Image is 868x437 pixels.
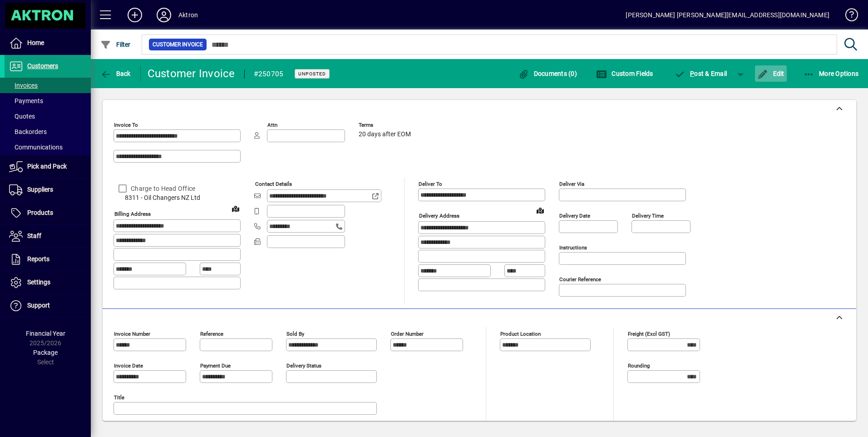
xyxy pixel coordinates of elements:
span: Settings [27,278,50,286]
span: Documents (0) [518,70,577,77]
a: Payments [5,93,91,109]
span: Home [27,39,44,46]
mat-label: Payment due [200,363,231,369]
button: Add [120,7,149,23]
a: Home [5,32,91,55]
div: Aktron [178,8,198,22]
mat-label: Sold by [286,331,304,337]
span: ost & Email [675,70,727,77]
span: Staff [27,232,41,239]
span: Products [27,209,53,216]
mat-label: Title [114,394,124,401]
mat-label: Product location [500,331,541,337]
button: Post & Email [670,65,732,82]
mat-label: Delivery time [632,213,664,219]
div: Customer Invoice [148,66,235,81]
span: Filter [100,41,131,48]
span: Custom Fields [596,70,653,77]
span: Backorders [9,128,47,135]
a: View on map [228,201,243,216]
a: Staff [5,225,91,248]
button: Profile [149,7,178,23]
a: Settings [5,271,91,294]
span: Financial Year [26,330,65,337]
mat-label: Attn [267,122,277,128]
span: Payments [9,97,43,104]
span: Invoices [9,82,38,89]
button: Edit [755,65,787,82]
button: Custom Fields [594,65,656,82]
span: Communications [9,144,63,151]
a: Communications [5,139,91,155]
mat-label: Freight (excl GST) [628,331,670,337]
mat-label: Courier Reference [559,276,601,283]
span: Reports [27,255,49,263]
span: Back [100,70,131,77]
button: Back [98,65,133,82]
button: Documents (0) [516,65,579,82]
mat-label: Deliver To [419,181,442,187]
mat-label: Invoice date [114,363,143,369]
app-page-header-button: Back [91,65,141,82]
span: More Options [804,70,859,77]
button: Filter [98,36,133,53]
a: Reports [5,248,91,271]
span: Terms [359,122,413,128]
mat-label: Delivery date [559,213,590,219]
span: Package [33,349,58,356]
mat-label: Rounding [628,363,650,369]
mat-label: Invoice number [114,331,150,337]
span: Quotes [9,113,35,120]
mat-label: Delivery status [286,363,321,369]
span: Support [27,302,50,309]
button: More Options [801,65,861,82]
div: #250705 [254,67,284,81]
span: Customer Invoice [153,40,203,49]
a: Suppliers [5,179,91,201]
a: Support [5,294,91,317]
span: P [690,70,694,77]
a: Quotes [5,109,91,124]
mat-label: Instructions [559,244,587,251]
span: Unposted [298,71,326,77]
span: Customers [27,62,58,70]
span: 20 days after EOM [359,131,411,138]
span: Pick and Pack [27,163,67,170]
a: Pick and Pack [5,155,91,178]
div: [PERSON_NAME] [PERSON_NAME][EMAIL_ADDRESS][DOMAIN_NAME] [626,8,829,22]
a: Products [5,202,91,224]
mat-label: Deliver via [559,181,584,187]
a: Knowledge Base [838,2,857,31]
span: 8311 - Oil Changers NZ Ltd [113,193,241,203]
a: Backorders [5,124,91,139]
span: Edit [757,70,784,77]
a: View on map [533,203,547,218]
span: Suppliers [27,186,53,193]
a: Invoices [5,78,91,93]
mat-label: Invoice To [114,122,138,128]
mat-label: Order number [391,331,424,337]
mat-label: Reference [200,331,223,337]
